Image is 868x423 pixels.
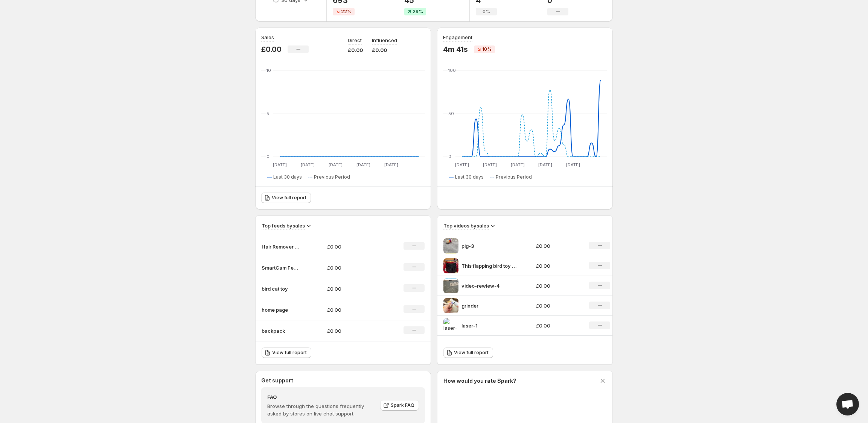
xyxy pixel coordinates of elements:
[536,242,580,250] p: £0.00
[262,264,299,271] p: SmartCam Feeder
[836,393,859,415] a: Open chat
[262,285,299,293] p: bird cat toy
[329,162,343,167] text: [DATE]
[461,322,518,329] p: laser-1
[341,9,352,15] span: 22%
[538,162,552,167] text: [DATE]
[327,264,381,271] p: £0.00
[461,242,518,250] p: pig-3
[356,162,370,167] text: [DATE]
[348,36,362,44] p: Direct
[261,33,274,41] h3: Sales
[443,377,516,385] h3: How would you rate Spark?
[273,174,302,180] span: Last 30 days
[266,154,270,159] text: 0
[536,322,580,329] p: £0.00
[314,174,350,180] span: Previous Period
[272,195,306,201] span: View full report
[327,306,381,314] p: £0.00
[262,243,299,250] p: Hair Remover Gloves
[461,302,518,309] p: grinder
[327,285,381,293] p: £0.00
[455,162,469,167] text: [DATE]
[496,174,532,180] span: Previous Period
[482,46,492,52] span: 10%
[536,262,580,270] p: £0.00
[272,350,307,356] span: View full report
[443,222,489,229] h3: Top videos by sales
[327,327,381,335] p: £0.00
[483,9,490,15] span: 0%
[261,45,282,54] p: £0.00
[511,162,525,167] text: [DATE]
[443,298,458,313] img: grinder
[267,402,375,417] p: Browse through the questions frequently asked by stores on live chat support.
[443,278,458,293] img: video-rewiew-4
[448,154,451,159] text: 0
[443,238,458,253] img: pig-3
[448,68,456,73] text: 100
[301,162,315,167] text: [DATE]
[273,162,287,167] text: [DATE]
[262,222,305,229] h3: Top feeds by sales
[391,402,414,408] span: Spark FAQ
[443,258,458,273] img: This flapping bird toy for cats Proper chaos Right I wasnt expecting much from another cat toy Bu...
[483,162,497,167] text: [DATE]
[461,282,518,290] p: video-rewiew-4
[455,174,484,180] span: Last 30 days
[461,262,518,270] p: This flapping bird toy for cats Proper chaos Right I wasnt expecting much from another cat toy Bu...
[327,243,381,250] p: £0.00
[413,9,423,15] span: 29%
[566,162,580,167] text: [DATE]
[261,377,293,384] h3: Get support
[536,282,580,290] p: £0.00
[262,327,299,335] p: backpack
[454,350,489,356] span: View full report
[384,162,398,167] text: [DATE]
[448,111,454,116] text: 50
[348,46,363,54] p: £0.00
[372,36,397,44] p: Influenced
[443,347,493,358] a: View full report
[266,111,269,116] text: 5
[372,46,397,54] p: £0.00
[380,400,419,411] a: Spark FAQ
[266,68,271,73] text: 10
[262,347,311,358] a: View full report
[443,318,458,333] img: laser-1
[261,193,311,203] a: View full report
[536,302,580,309] p: £0.00
[267,393,375,401] h4: FAQ
[443,45,468,54] p: 4m 41s
[443,33,472,41] h3: Engagement
[262,306,299,314] p: home page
